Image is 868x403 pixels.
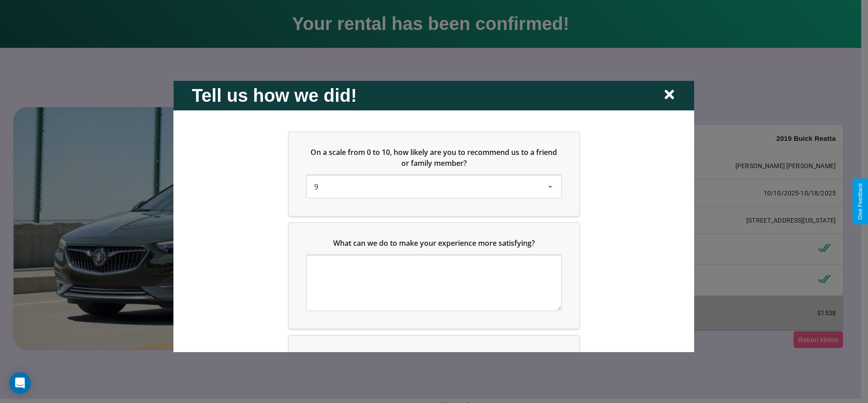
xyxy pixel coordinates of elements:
div: Open Intercom Messenger [9,372,31,394]
div: On a scale from 0 to 10, how likely are you to recommend us to a friend or family member? [289,132,579,215]
span: 9 [314,181,318,191]
div: On a scale from 0 to 10, how likely are you to recommend us to a friend or family member? [307,175,561,197]
span: On a scale from 0 to 10, how likely are you to recommend us to a friend or family member? [311,147,559,168]
div: Give Feedback [857,183,863,220]
h5: On a scale from 0 to 10, how likely are you to recommend us to a friend or family member? [307,146,561,168]
span: What can we do to make your experience more satisfying? [333,238,535,248]
h2: Tell us how we did! [192,85,357,105]
span: Which of the following features do you value the most in a vehicle? [316,350,546,360]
